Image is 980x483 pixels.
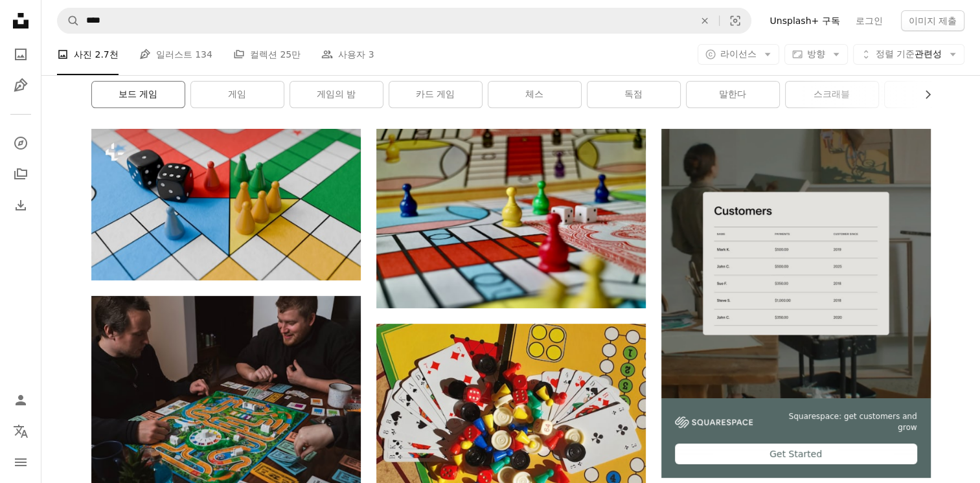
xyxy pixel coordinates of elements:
button: 삭제 [690,8,719,33]
button: 메뉴 [8,449,34,475]
img: file-1747939142011-51e5cc87e3c9 [675,416,753,428]
button: 시각적 검색 [720,8,751,33]
span: 라이선스 [720,49,757,59]
a: 보드 게임 [92,82,185,107]
button: 라이선스 [698,44,779,65]
span: 3 [369,47,374,62]
a: 카드 게임 [389,82,482,107]
span: 134 [195,47,212,62]
a: 컬렉션 [8,161,34,187]
a: 젠가 [885,82,977,107]
a: 일러스트 134 [139,34,212,75]
a: 다운로드 내역 [8,192,34,218]
a: 게임 [191,82,284,107]
a: 노란색 빨간색과 녹색 플라스틱 장난감 [376,212,646,224]
span: 방향 [807,49,825,59]
span: 정렬 기준 [876,49,915,59]
a: 로그인 / 가입 [8,387,34,413]
form: 사이트 전체에서 이미지 찾기 [57,8,751,34]
a: 테이블에 있는 여러 단추의 클로즈업 [376,419,646,431]
a: 체스 [488,82,581,107]
a: Unsplash+ 구독 [762,10,847,31]
img: 노란색 빨간색과 녹색 플라스틱 장난감 [376,129,646,308]
a: 로그인 [848,10,891,31]
a: 홈 — Unsplash [8,8,34,36]
a: 게임의 밤 [290,82,383,107]
div: Get Started [675,444,917,464]
a: 일러스트 [8,73,34,98]
a: 컬렉션 25만 [233,34,301,75]
button: 방향 [784,44,848,65]
a: 테이블에서 독점 게임을 하는 두 남자 [91,386,361,398]
a: 독점 [587,82,680,107]
span: 관련성 [876,48,942,61]
button: 언어 [8,418,34,444]
a: Squarespace: get customers and growGet Started [661,129,931,478]
a: 탐색 [8,130,34,156]
a: 사진 [8,41,34,67]
a: 사용자 3 [321,34,374,75]
a: 스크래블 [786,82,878,107]
a: 말한다 [687,82,779,107]
span: Squarespace: get customers and grow [768,411,917,433]
img: 주사위가 있는 보드 게임의 클로즈업 [91,129,361,280]
img: file-1747939376688-baf9a4a454ffimage [661,129,931,398]
button: 정렬 기준관련성 [853,44,964,65]
a: 주사위가 있는 보드 게임의 클로즈업 [91,199,361,210]
button: 이미지 제출 [901,10,964,31]
span: 25만 [280,47,301,62]
button: Unsplash 검색 [58,8,80,33]
button: 목록을 오른쪽으로 스크롤 [916,82,931,107]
